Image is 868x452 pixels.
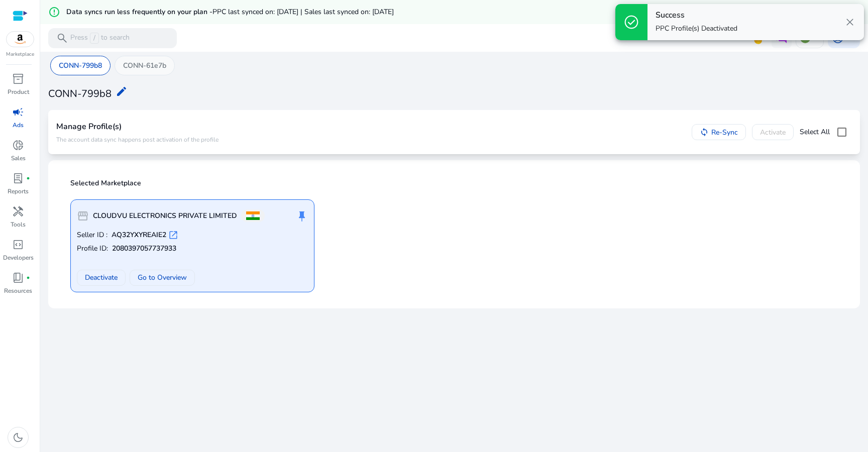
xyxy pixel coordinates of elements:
[12,73,24,85] span: inventory_2
[12,272,24,284] span: book_4
[116,85,128,97] mat-icon: edit
[12,239,24,251] span: code_blocks
[11,154,26,163] p: Sales
[85,272,118,283] span: Deactivate
[800,127,830,137] span: Select All
[8,187,29,196] p: Reports
[138,272,187,283] span: Go to Overview
[12,205,24,217] span: handyman
[711,127,738,138] span: Re-Sync
[70,178,844,188] p: Selected Marketplace
[56,136,219,144] p: The account data sync happens post activation of the profile
[13,121,24,130] p: Ads
[90,33,99,44] span: /
[59,60,102,71] p: CONN-799b8
[7,32,34,47] img: amazon.svg
[12,431,24,443] span: dark_mode
[656,11,737,20] h4: Success
[700,128,709,137] mat-icon: sync
[623,14,639,30] span: check_circle
[77,210,89,222] span: storefront
[112,230,166,240] b: AQ32YXYREAIE2
[112,244,176,254] b: 2080397057737933
[6,51,34,58] p: Marketplace
[56,122,219,132] h4: Manage Profile(s)
[123,60,166,71] p: CONN-61e7b
[844,16,856,28] span: close
[70,33,130,44] p: Press to search
[26,176,30,180] span: fiber_manual_record
[11,220,26,229] p: Tools
[8,87,29,96] p: Product
[77,270,126,286] button: Deactivate
[77,230,107,240] span: Seller ID :
[212,7,394,17] span: PPC last synced on: [DATE] | Sales last synced on: [DATE]
[692,124,746,140] button: Re-Sync
[130,270,195,286] button: Go to Overview
[12,106,24,118] span: campaign
[48,88,112,100] h3: CONN-799b8
[4,286,32,295] p: Resources
[77,244,108,254] span: Profile ID:
[12,139,24,151] span: donut_small
[48,6,60,18] mat-icon: error_outline
[56,32,68,44] span: search
[93,211,237,221] b: CLOUDVU ELECTRONICS PRIVATE LIMITED
[26,276,30,280] span: fiber_manual_record
[168,230,178,240] span: open_in_new
[66,8,394,17] h5: Data syncs run less frequently on your plan -
[3,253,34,262] p: Developers
[656,24,737,34] p: PPC Profile(s) Deactivated
[12,172,24,184] span: lab_profile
